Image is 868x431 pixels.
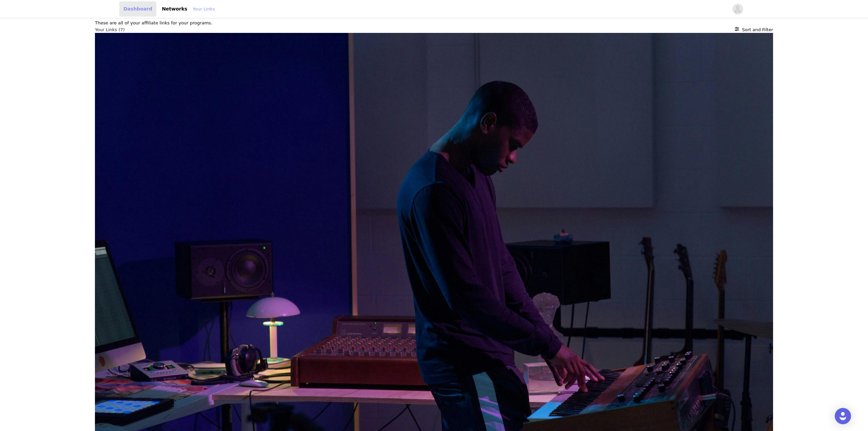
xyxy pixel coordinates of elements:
[735,26,773,33] button: Sort and Filter
[193,6,215,13] a: Your Links
[158,1,191,17] a: Networks
[95,26,125,33] h3: Your Links (7)
[95,20,773,26] p: These are all of your affiliate links for your programs.
[119,1,156,17] a: Dashboard
[835,408,851,424] div: Open Intercom Messenger
[734,4,741,15] div: avatar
